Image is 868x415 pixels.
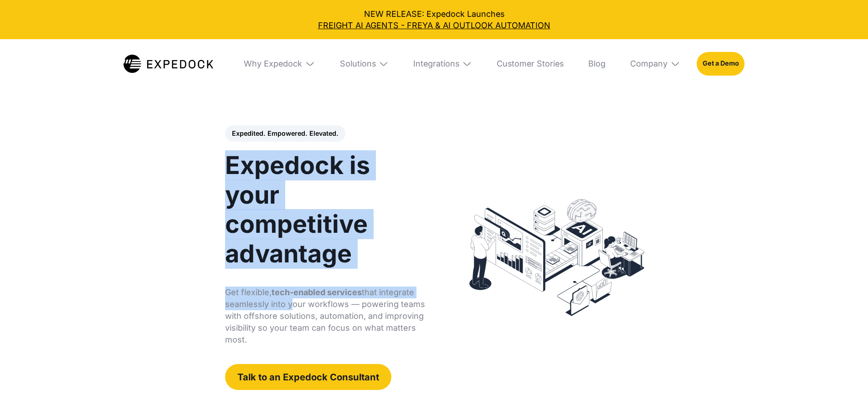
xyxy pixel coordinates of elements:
a: FREIGHT AI AGENTS - FREYA & AI OUTLOOK AUTOMATION [8,20,860,31]
a: Customer Stories [488,39,572,88]
a: Blog [580,39,614,88]
strong: tech-enabled services [272,287,362,297]
a: Get a Demo [697,52,745,76]
a: Talk to an Expedock Consultant [225,364,391,389]
p: Get flexible, that integrate seamlessly into your workflows — powering teams with offshore soluti... [225,287,427,346]
h1: Expedock is your competitive advantage [225,151,427,268]
div: NEW RELEASE: Expedock Launches [8,8,860,31]
div: Company [630,59,668,69]
div: Solutions [340,59,376,69]
div: Company [622,39,688,88]
div: Integrations [413,59,459,69]
div: Why Expedock [236,39,323,88]
div: Integrations [405,39,480,88]
div: Solutions [332,39,397,88]
div: Why Expedock [244,59,302,69]
iframe: Chat Widget [822,371,868,415]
